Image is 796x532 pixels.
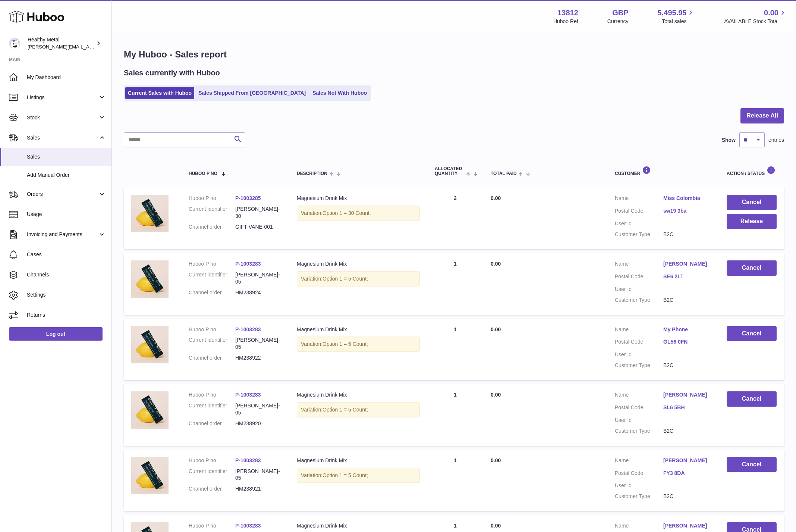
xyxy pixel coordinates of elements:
dd: B2C [663,362,712,369]
div: Magnesium Drink Mix [297,391,420,398]
div: Magnesium Drink Mix [297,195,420,202]
div: Variation: [297,271,420,287]
h2: Sales currently with Huboo [124,68,220,78]
dt: Customer Type [615,493,663,500]
dt: Huboo P no [189,457,235,464]
div: Currency [607,18,629,25]
label: Show [722,137,736,144]
dt: User Id [615,351,663,358]
span: Add Manual Order [27,172,106,179]
div: Magnesium Drink Mix [297,457,420,464]
div: Magnesium Drink Mix [297,522,420,529]
img: Product_31.jpg [131,260,169,298]
dt: Huboo P no [189,522,235,529]
dt: Current identifier [189,271,235,285]
span: 5,495.95 [658,8,687,18]
a: [PERSON_NAME] [663,391,712,398]
button: Cancel [727,391,777,407]
div: Variation: [297,206,420,221]
a: [PERSON_NAME] [663,522,712,529]
div: Customer [615,166,712,176]
dt: Channel order [189,420,235,427]
dt: Huboo P no [189,326,235,333]
span: Usage [27,211,106,218]
div: Magnesium Drink Mix [297,260,420,267]
button: Cancel [727,260,777,276]
dt: Current identifier [189,402,235,416]
span: 0.00 [491,195,501,201]
dd: HM238922 [235,354,282,362]
dt: User Id [615,286,663,293]
dt: Huboo P no [189,391,235,398]
dt: Current identifier [189,206,235,220]
a: Log out [9,327,103,341]
div: Variation: [297,402,420,417]
span: 0.00 [491,523,501,529]
button: Cancel [727,195,777,210]
button: Cancel [727,457,777,472]
span: Orders [27,191,98,198]
dt: Postal Code [615,470,663,479]
span: Sales [27,153,106,160]
img: jose@healthy-metal.com [9,38,20,49]
dt: Postal Code [615,207,663,216]
span: My Dashboard [27,74,106,81]
strong: GBP [612,8,628,18]
a: P-1003283 [235,457,261,463]
span: Settings [27,291,106,298]
dt: Name [615,391,663,400]
dd: [PERSON_NAME]-05 [235,402,282,416]
div: Magnesium Drink Mix [297,326,420,333]
dd: HM238920 [235,420,282,427]
img: Product_31.jpg [131,391,169,429]
span: Option 1 = 5 Count; [323,276,368,282]
span: Listings [27,94,98,101]
td: 1 [427,450,483,511]
span: Option 1 = 30 Count; [323,210,371,216]
dt: Huboo P no [189,260,235,267]
a: 5,495.95 Total sales [658,8,695,25]
a: 0.00 AVAILABLE Stock Total [724,8,787,25]
dt: Current identifier [189,468,235,482]
span: entries [768,137,784,144]
a: SL6 5BH [663,404,712,411]
div: Action / Status [727,166,777,176]
a: My Phone [663,326,712,333]
dt: Channel order [189,354,235,362]
dt: User Id [615,482,663,489]
dt: Customer Type [615,428,663,435]
a: P-1003285 [235,195,261,201]
a: Sales Shipped From [GEOGRAPHIC_DATA] [196,87,308,99]
span: AVAILABLE Stock Total [724,18,787,25]
span: 0.00 [491,457,501,463]
span: Huboo P no [189,171,217,176]
dt: Customer Type [615,362,663,369]
span: 0.00 [491,261,501,267]
a: Miss Colombia [663,195,712,202]
dt: Customer Type [615,231,663,238]
span: Option 1 = 5 Count; [323,341,368,347]
td: 1 [427,319,483,381]
div: Healthy Metal [28,36,95,50]
dt: User Id [615,417,663,424]
dt: User Id [615,220,663,227]
td: 1 [427,384,483,446]
dt: Name [615,522,663,531]
span: Channels [27,271,106,278]
dt: Customer Type [615,297,663,304]
a: [PERSON_NAME] [663,260,712,267]
span: ALLOCATED Quantity [435,166,464,176]
a: P-1003283 [235,326,261,332]
button: Release All [740,108,784,123]
a: GL56 0FN [663,338,712,345]
dt: Huboo P no [189,195,235,202]
dt: Name [615,457,663,466]
div: Huboo Ref [553,18,578,25]
dt: Postal Code [615,404,663,413]
a: Current Sales with Huboo [125,87,194,99]
div: Variation: [297,337,420,352]
dd: [PERSON_NAME]-05 [235,468,282,482]
a: P-1003283 [235,392,261,398]
td: 1 [427,253,483,315]
span: Description [297,171,327,176]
